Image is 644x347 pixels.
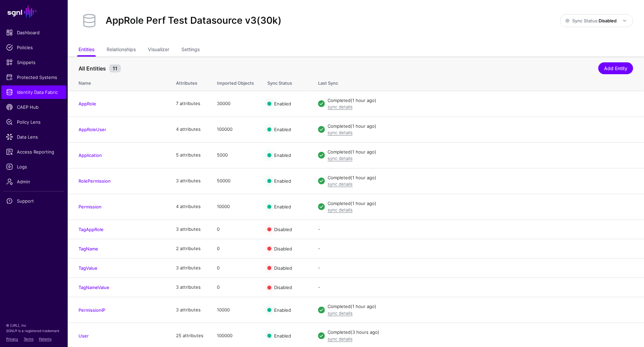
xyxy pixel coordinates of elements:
a: Access Reporting [1,145,66,159]
span: Policy Lens [6,119,62,125]
a: Settings [181,44,200,57]
span: All Entities [77,64,108,73]
td: 0 [210,278,261,297]
span: Admin [6,178,62,185]
a: Relationships [107,44,136,57]
a: Identity Data Fabric [1,85,66,99]
td: 3 attributes [169,220,210,239]
a: Privacy [6,337,18,341]
td: 3 attributes [169,297,210,323]
span: Enabled [274,101,291,106]
td: 0 [210,258,261,278]
span: Disabled [274,226,292,232]
a: RolePermission [79,178,111,184]
th: Last Sync [311,73,644,91]
a: Admin [1,175,66,188]
a: SGNL [4,4,64,19]
a: sync details [328,181,353,187]
td: 10000 [210,194,261,220]
a: Protected Systems [1,70,66,84]
th: Imported Objects [210,73,261,91]
td: 7 attributes [169,91,210,117]
a: sync details [328,336,353,342]
a: User [79,333,89,339]
td: 4 attributes [169,117,210,142]
td: 0 [210,220,261,239]
th: Attributes [169,73,210,91]
div: Completed (3 hours ago) [328,329,633,336]
td: 2 attributes [169,239,210,258]
div: Completed (1 hour ago) [328,97,633,104]
td: 30000 [210,91,261,117]
a: Snippets [1,56,66,69]
a: Policies [1,41,66,54]
th: Sync Status [261,73,311,91]
a: sync details [328,104,353,109]
span: Enabled [274,333,291,338]
a: Permission [79,204,102,209]
span: CAEP Hub [6,104,62,110]
span: Support [6,198,62,204]
td: 5000 [210,142,261,168]
app-datasources-item-entities-syncstatus: - [318,226,320,232]
div: Completed (1 hour ago) [328,303,633,310]
td: 3 attributes [169,168,210,194]
a: Patents [39,337,51,341]
a: Application [79,152,102,158]
a: AppRole [79,101,96,106]
span: Enabled [274,307,291,312]
td: 3 attributes [169,278,210,297]
a: Terms [24,337,34,341]
span: Identity Data Fabric [6,89,62,96]
div: Completed (1 hour ago) [328,175,633,181]
td: 5 attributes [169,142,210,168]
span: Disabled [274,285,292,290]
app-datasources-item-entities-syncstatus: - [318,246,320,251]
a: Data Lens [1,130,66,144]
td: 50000 [210,168,261,194]
a: TagAppRole [79,227,104,232]
span: Logs [6,163,62,170]
a: Visualizer [148,44,169,57]
span: Enabled [274,152,291,158]
span: Dashboard [6,29,62,36]
p: © [URL], Inc [6,323,62,328]
td: 3 attributes [169,258,210,278]
h2: AppRole Perf Test Datasource v3(30k) [106,15,282,26]
span: Access Reporting [6,148,62,155]
small: 11 [109,64,121,73]
span: Disabled [274,265,292,271]
app-datasources-item-entities-syncstatus: - [318,265,320,270]
span: Enabled [274,127,291,132]
a: TagName [79,246,98,251]
div: Completed (1 hour ago) [328,200,633,207]
strong: Disabled [599,18,617,23]
a: TagNameValue [79,285,109,290]
div: Completed (1 hour ago) [328,123,633,130]
a: Entities [79,44,94,57]
a: Dashboard [1,26,66,39]
td: 100000 [210,117,261,142]
a: PermissionIP [79,307,105,313]
span: Disabled [274,246,292,251]
a: sync details [328,156,353,161]
span: Data Lens [6,134,62,140]
td: 10000 [210,297,261,323]
span: Enabled [274,204,291,209]
th: Name [68,73,169,91]
a: Policy Lens [1,115,66,129]
span: Protected Systems [6,74,62,81]
a: sync details [328,310,353,316]
span: Sync Status: [565,18,617,23]
p: SGNL® is a registered trademark [6,328,62,333]
span: Snippets [6,59,62,66]
app-datasources-item-entities-syncstatus: - [318,284,320,290]
a: Logs [1,160,66,173]
div: Completed (1 hour ago) [328,149,633,156]
a: sync details [328,130,353,135]
a: Add Entity [598,62,633,74]
a: sync details [328,207,353,212]
td: 4 attributes [169,194,210,220]
span: Enabled [274,178,291,184]
a: CAEP Hub [1,100,66,114]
